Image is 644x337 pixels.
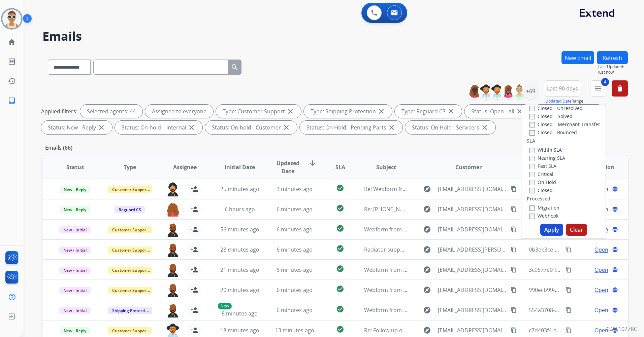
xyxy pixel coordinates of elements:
div: Type: Reguard CS [395,105,462,118]
mat-icon: close [377,107,385,115]
mat-icon: person_add [190,266,198,274]
span: 56 minutes ago [220,226,259,233]
img: agent-avatar [166,182,180,196]
span: 20 minutes ago [220,286,259,294]
mat-icon: menu [594,84,602,92]
span: Webform from [EMAIL_ADDRESS][DOMAIN_NAME] on [DATE] [364,306,517,314]
mat-icon: content_copy [566,247,572,253]
label: Closed – Merchant Transfer [529,121,600,127]
span: 6 hours ago [225,205,255,213]
span: SLA [335,163,345,171]
img: agent-avatar [166,202,180,217]
span: New - Reply [60,206,90,213]
mat-icon: explore [423,286,431,294]
input: Closed – Solved [529,114,535,119]
mat-icon: person_add [190,205,198,213]
label: Within SLA [529,147,562,153]
p: 0.20.1027RC [607,325,637,333]
mat-icon: arrow_downward [309,159,317,167]
span: 6 minutes ago [277,286,313,294]
input: Closed [529,188,535,193]
span: New - Initial [59,287,91,294]
span: Customer [455,163,482,171]
mat-icon: check_circle [336,204,344,212]
span: Subject [376,163,396,171]
mat-icon: check_circle [336,184,344,192]
mat-icon: delete [616,84,624,92]
span: Last 90 days [547,87,578,90]
span: New - Reply [60,327,90,334]
label: Past SLA [529,163,556,169]
mat-icon: content_copy [566,267,572,273]
span: Open [594,326,608,334]
label: On Hold [529,179,556,185]
p: Applied filters: [41,107,77,115]
mat-icon: check_circle [336,245,344,253]
span: [EMAIL_ADDRESS][DOMAIN_NAME] [438,205,507,213]
span: 6 minutes ago [277,205,313,213]
img: agent-avatar [166,243,180,257]
span: New - Initial [59,267,91,274]
span: Webform from [EMAIL_ADDRESS][DOMAIN_NAME] on [DATE] [364,226,517,233]
button: New Email [561,51,594,64]
mat-icon: content_copy [566,307,572,313]
input: Nearing SLA [529,156,535,161]
mat-icon: explore [423,326,431,334]
span: Customer Support [108,226,152,233]
span: New - Initial [59,247,91,254]
div: Status: On Hold - Pending Parts [300,121,402,134]
span: New - Initial [59,226,91,233]
span: c7d403f4-ba72-48a9-9f3d-d13144c6db0e [529,327,631,334]
mat-icon: check_circle [336,325,344,333]
span: Open [594,306,608,314]
img: agent-avatar [166,283,180,297]
p: New [218,303,232,309]
div: Assigned to everyone [145,105,213,118]
mat-icon: language [612,307,618,313]
mat-icon: check_circle [336,265,344,273]
span: Customer Support [108,287,152,294]
mat-icon: close [286,107,294,115]
mat-icon: language [612,206,618,212]
input: Closed - Bounced [529,130,535,136]
span: Range [545,98,583,104]
mat-icon: person_add [190,225,198,233]
span: Initial Date [225,163,255,171]
div: Type: Shipping Protection [304,105,392,118]
mat-icon: person_add [190,286,198,294]
button: Clear [566,224,587,236]
mat-icon: close [97,123,105,132]
span: 6 minutes ago [277,266,313,273]
input: Critical [529,172,535,177]
mat-icon: home [8,38,16,46]
mat-icon: close [516,107,524,115]
span: Open [594,266,608,274]
div: +69 [522,83,539,99]
input: Closed - Unresolved [529,106,535,111]
img: avatar [2,9,21,28]
mat-icon: content_copy [566,287,572,293]
button: 4 [590,80,606,97]
input: Webhook [529,214,535,219]
div: Status: Open - All [464,105,530,118]
div: Status: On-hold – Internal [115,121,202,134]
span: [EMAIL_ADDRESS][DOMAIN_NAME] [438,185,507,193]
label: Webhook [529,213,558,219]
span: Customer Support [108,267,152,274]
div: Type: Customer Support [216,105,301,118]
input: Within SLA [529,148,535,153]
span: 6 minutes ago [277,226,313,233]
mat-icon: close [447,107,455,115]
span: Customer Support [108,327,152,334]
span: 4 [601,78,609,86]
mat-icon: close [188,123,196,132]
span: Customer Support [108,186,152,193]
span: [EMAIL_ADDRESS][DOMAIN_NAME] [438,286,507,294]
div: Selected agents: 44 [80,105,142,118]
span: New - Reply [60,186,90,193]
mat-icon: language [612,226,618,232]
mat-icon: explore [423,246,431,254]
mat-icon: close [481,123,489,132]
span: Open [594,246,608,254]
mat-icon: language [612,287,618,293]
